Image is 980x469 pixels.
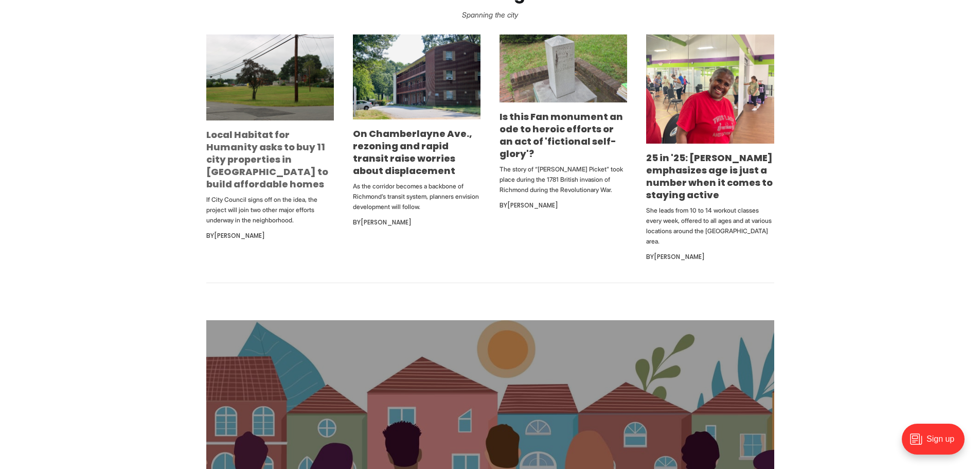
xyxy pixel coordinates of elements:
p: The story of “[PERSON_NAME] Picket” took place during the 1781 British invasion of Richmond durin... [500,164,627,195]
img: On Chamberlayne Ave., rezoning and rapid transit raise worries about displacement [353,34,480,119]
div: By [353,216,480,229]
a: [PERSON_NAME] [214,231,265,240]
a: Local Habitat for Humanity asks to buy 11 city properties in [GEOGRAPHIC_DATA] to build affordabl... [206,128,328,190]
p: If City Council signs off on the idea, the project will join two other major efforts underway in ... [206,195,334,225]
a: [PERSON_NAME] [507,201,558,210]
a: Is this Fan monument an ode to heroic efforts or an act of 'fictional self-glory'? [500,110,623,160]
a: On Chamberlayne Ave., rezoning and rapid transit raise worries about displacement [353,127,472,177]
div: By [646,251,774,263]
img: 25 in '25: Debra Sims Fleisher emphasizes age is just a number when it comes to staying active [646,34,774,144]
div: By [206,230,334,242]
a: [PERSON_NAME] [361,218,412,227]
img: Local Habitat for Humanity asks to buy 11 city properties in Northside to build affordable homes [206,34,334,120]
p: Spanning the city [16,8,964,22]
p: She leads from 10 to 14 workout classes every week, offered to all ages and at various locations ... [646,205,774,247]
iframe: portal-trigger [893,419,980,469]
a: [PERSON_NAME] [654,252,705,261]
p: As the corridor becomes a backbone of Richmond’s transit system, planners envision development wi... [353,181,480,212]
div: By [500,199,627,212]
a: 25 in '25: [PERSON_NAME] emphasizes age is just a number when it comes to staying active [646,151,773,201]
img: Is this Fan monument an ode to heroic efforts or an act of 'fictional self-glory'? [500,34,627,102]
